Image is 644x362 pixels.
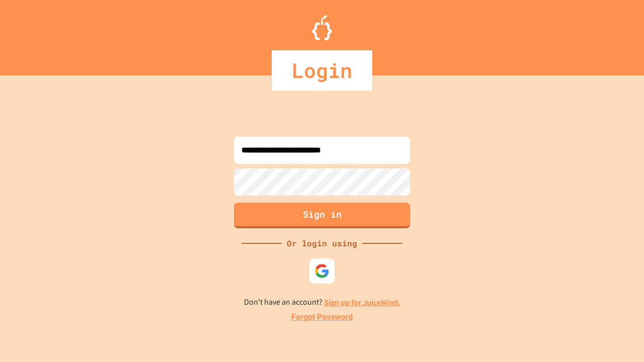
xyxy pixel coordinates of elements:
img: Logo.svg [312,15,332,40]
button: Sign in [234,203,410,228]
div: Or login using [282,237,362,249]
div: Login [272,50,372,90]
p: Don't have an account? [244,296,400,309]
a: Forgot Password [291,311,353,323]
a: Sign up for JuiceMind. [324,297,400,308]
img: google-icon.svg [314,263,330,279]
